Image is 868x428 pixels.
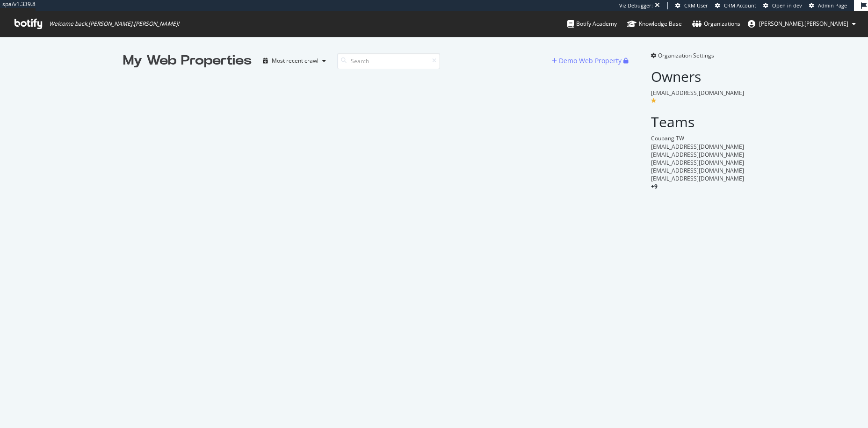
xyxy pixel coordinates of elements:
div: Demo Web Property [559,56,622,65]
div: My Web Properties [123,51,252,70]
span: Organization Settings [658,51,714,59]
span: Welcome back, [PERSON_NAME].[PERSON_NAME] ! [49,20,179,28]
div: Coupang TW [651,134,745,142]
a: Organizations [692,11,740,36]
span: [EMAIL_ADDRESS][DOMAIN_NAME] [651,151,744,159]
a: CRM Account [715,2,756,9]
span: [EMAIL_ADDRESS][DOMAIN_NAME] [651,143,744,151]
a: Knowledge Base [627,11,682,36]
div: Viz Debugger: [619,2,653,9]
div: Knowledge Base [627,19,682,29]
span: Open in dev [772,2,802,9]
button: Most recent crawl [259,53,330,68]
button: Demo Web Property [552,53,623,68]
span: [EMAIL_ADDRESS][DOMAIN_NAME] [651,167,744,174]
span: alex.johnson [759,20,848,28]
span: Admin Page [818,2,847,9]
span: [EMAIL_ADDRESS][DOMAIN_NAME] [651,89,744,97]
span: CRM Account [724,2,756,9]
a: Open in dev [763,2,802,9]
button: [PERSON_NAME].[PERSON_NAME] [740,16,863,31]
span: [EMAIL_ADDRESS][DOMAIN_NAME] [651,159,744,167]
span: + 9 [651,182,658,190]
a: Admin Page [809,2,847,9]
a: CRM User [675,2,708,9]
h2: Teams [651,114,745,130]
div: Organizations [692,19,740,29]
span: CRM User [684,2,708,9]
span: [EMAIL_ADDRESS][DOMAIN_NAME] [651,174,744,182]
a: Botify Academy [567,11,617,36]
div: Botify Academy [567,19,617,29]
h2: Owners [651,69,745,84]
a: Demo Web Property [552,57,623,65]
div: Most recent crawl [272,58,318,64]
input: Search [337,53,440,69]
